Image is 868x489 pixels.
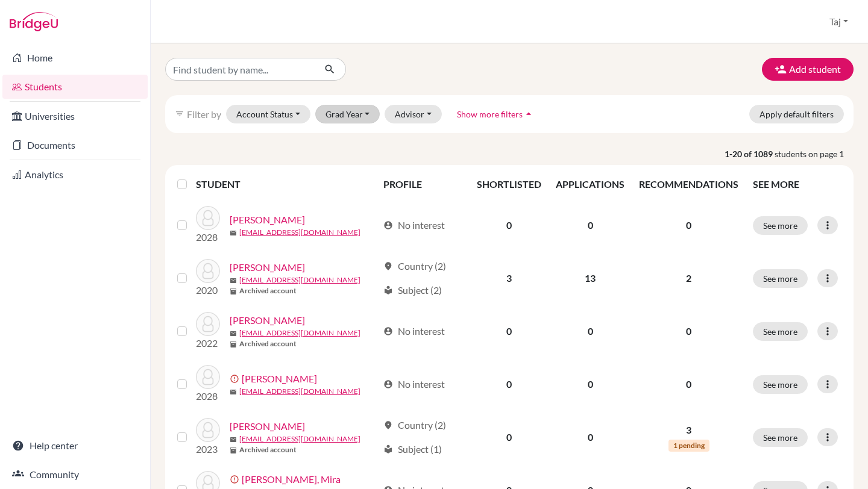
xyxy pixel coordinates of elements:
span: local_library [383,444,393,454]
span: account_circle [383,379,393,389]
span: account_circle [383,220,393,230]
b: Archived account [239,285,297,296]
p: 2028 [196,230,220,244]
span: mail [230,277,237,284]
span: inventory_2 [230,447,237,454]
td: 3 [470,252,549,305]
span: 1 pending [668,440,709,452]
span: local_library [383,285,393,295]
a: [EMAIL_ADDRESS][DOMAIN_NAME] [239,386,360,397]
button: See more [753,428,808,447]
button: Account Status [226,105,310,123]
td: 0 [549,411,632,464]
a: Community [2,463,148,487]
img: Abdalla, Sanad [196,365,220,389]
td: 0 [549,358,632,411]
img: Abdalla, Ahmad [196,259,220,283]
td: 0 [549,305,632,358]
p: 2028 [196,389,220,403]
span: students on page 1 [775,148,854,160]
b: Archived account [239,338,297,349]
span: inventory_2 [230,341,237,348]
a: Help center [2,434,148,458]
span: Filter by [187,108,221,120]
p: 2 [639,271,738,285]
button: Grad Year [315,105,380,123]
button: See more [753,269,808,288]
span: location_on [383,420,393,430]
th: STUDENT [196,170,376,199]
th: APPLICATIONS [549,170,632,199]
a: [EMAIL_ADDRESS][DOMAIN_NAME] [239,434,360,444]
b: Archived account [239,444,297,455]
p: 0 [639,218,738,232]
a: [PERSON_NAME] [230,213,305,227]
button: See more [753,375,808,394]
a: [EMAIL_ADDRESS][DOMAIN_NAME] [239,227,360,238]
td: 0 [549,199,632,252]
th: SEE MORE [746,170,849,199]
span: error_outline [230,374,242,384]
div: No interest [383,377,445,391]
p: 2023 [196,442,220,456]
button: See more [753,322,808,341]
th: PROFILE [376,170,470,199]
span: mail [230,229,237,237]
a: Documents [2,133,148,157]
a: [PERSON_NAME] [230,260,305,275]
a: [PERSON_NAME] [242,372,317,386]
strong: 1-20 of 1089 [725,148,775,160]
p: 0 [639,377,738,391]
div: Country (2) [383,418,446,432]
p: 2020 [196,283,220,297]
i: arrow_drop_up [523,108,535,120]
p: 2022 [196,336,220,350]
td: 0 [470,199,549,252]
span: mail [230,388,237,396]
td: 13 [549,252,632,305]
p: 3 [639,423,738,437]
th: RECOMMENDATIONS [632,170,746,199]
button: See more [753,216,808,235]
img: Abdalla, Silina [196,418,220,442]
button: Taj [824,10,854,33]
button: Show more filtersarrow_drop_up [447,105,545,123]
a: [PERSON_NAME], Mira [242,472,341,487]
button: Advisor [385,105,442,123]
td: 0 [470,358,549,411]
a: [PERSON_NAME] [230,419,305,434]
span: error_outline [230,475,242,484]
span: mail [230,330,237,337]
td: 0 [470,305,549,358]
a: [EMAIL_ADDRESS][DOMAIN_NAME] [239,275,360,285]
button: Add student [762,58,854,81]
a: [PERSON_NAME] [230,313,305,328]
span: account_circle [383,326,393,336]
p: 0 [639,324,738,338]
a: [EMAIL_ADDRESS][DOMAIN_NAME] [239,328,360,338]
div: Subject (2) [383,283,442,297]
img: Bridge-U [10,12,58,31]
div: Subject (1) [383,442,442,456]
span: inventory_2 [230,288,237,295]
div: No interest [383,324,445,338]
img: Abdalla, Hazem [196,312,220,336]
input: Find student by name... [165,58,315,81]
div: No interest [383,218,445,232]
td: 0 [470,411,549,464]
i: filter_list [175,109,184,119]
span: Show more filters [457,109,523,119]
th: SHORTLISTED [470,170,549,199]
a: Universities [2,104,148,128]
span: mail [230,436,237,443]
a: Analytics [2,163,148,187]
button: Apply default filters [749,105,844,123]
a: Students [2,75,148,99]
img: Aamir, Mohammad Bin [196,206,220,230]
span: location_on [383,261,393,271]
div: Country (2) [383,259,446,273]
a: Home [2,46,148,70]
